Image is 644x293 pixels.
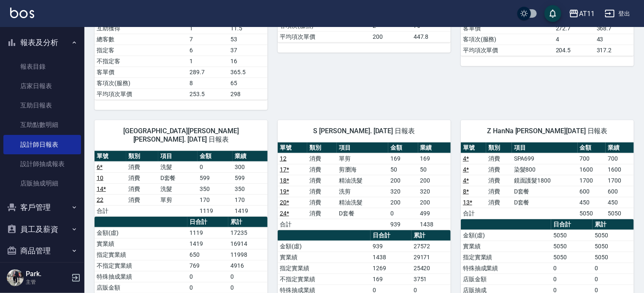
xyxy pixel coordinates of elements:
[461,208,486,219] td: 合計
[228,23,268,34] td: 11.5
[95,78,187,89] td: 客項次(服務)
[198,205,233,216] td: 1119
[418,186,451,197] td: 320
[593,252,634,263] td: 5050
[606,164,634,175] td: 1600
[551,252,593,263] td: 5050
[551,263,593,274] td: 0
[606,197,634,208] td: 450
[95,238,187,249] td: 實業績
[554,23,595,34] td: 272.7
[371,241,411,252] td: 939
[371,252,411,263] td: 1438
[187,238,228,249] td: 1419
[3,262,81,284] button: 資料設定
[95,34,187,45] td: 總客數
[26,270,69,278] h5: Park.
[233,183,268,194] td: 350
[418,219,451,230] td: 1438
[578,186,606,197] td: 600
[411,230,451,241] th: 累計
[461,230,551,241] td: 金額(虛)
[411,31,451,42] td: 447.8
[158,183,198,194] td: 洗髮
[566,5,598,22] button: AT11
[187,282,228,293] td: 0
[486,197,511,208] td: 消費
[418,153,451,164] td: 169
[3,218,81,240] button: 員工及薪資
[512,175,578,186] td: 鏡面護髮1800
[461,263,551,274] td: 特殊抽成業績
[411,274,451,285] td: 3751
[26,278,69,286] p: 主管
[486,175,511,186] td: 消費
[126,151,158,162] th: 類別
[187,89,228,99] td: 253.5
[228,67,268,78] td: 365.5
[461,23,554,34] td: 客單價
[278,31,371,42] td: 平均項次單價
[7,269,24,286] img: Person
[337,164,388,175] td: 剪瀏海
[371,230,411,241] th: 日合計
[461,252,551,263] td: 指定實業績
[593,274,634,285] td: 0
[278,219,307,230] td: 合計
[198,183,233,194] td: 350
[551,274,593,285] td: 0
[337,175,388,186] td: 精油洗髮
[95,282,187,293] td: 店販金額
[461,241,551,252] td: 實業績
[544,5,561,22] button: save
[95,56,187,67] td: 不指定客
[228,34,268,45] td: 53
[388,219,418,230] td: 939
[371,263,411,274] td: 1269
[187,56,228,67] td: 1
[606,153,634,164] td: 700
[578,175,606,186] td: 1700
[337,142,388,153] th: 項目
[97,196,103,203] a: 22
[595,34,634,45] td: 43
[512,197,578,208] td: D套餐
[233,161,268,172] td: 300
[307,208,337,219] td: 消費
[187,271,228,282] td: 0
[95,151,268,217] table: a dense table
[126,183,158,194] td: 消費
[10,8,34,18] img: Logo
[578,197,606,208] td: 450
[278,263,371,274] td: 指定實業績
[95,67,187,78] td: 客單價
[187,23,228,34] td: 1
[187,227,228,238] td: 1119
[551,230,593,241] td: 5050
[411,241,451,252] td: 27572
[606,208,634,219] td: 5050
[95,260,187,271] td: 不指定實業績
[418,197,451,208] td: 200
[337,153,388,164] td: 單剪
[97,175,103,181] a: 10
[337,197,388,208] td: 精油洗髮
[411,263,451,274] td: 25420
[337,208,388,219] td: D套餐
[228,217,268,228] th: 累計
[554,45,595,56] td: 204.5
[95,151,126,162] th: 單號
[3,240,81,262] button: 商品管理
[233,172,268,183] td: 599
[187,78,228,89] td: 8
[3,135,81,154] a: 設計師日報表
[554,34,595,45] td: 4
[337,186,388,197] td: 洗剪
[595,23,634,34] td: 368.7
[486,186,511,197] td: 消費
[461,274,551,285] td: 店販金額
[593,263,634,274] td: 0
[198,161,233,172] td: 0
[307,197,337,208] td: 消費
[288,127,441,135] span: S [PERSON_NAME]. [DATE] 日報表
